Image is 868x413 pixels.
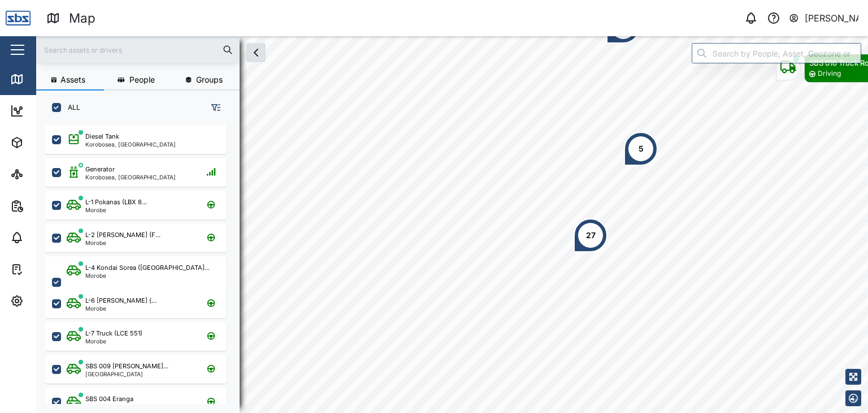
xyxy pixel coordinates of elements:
[692,43,861,63] input: Search by People, Asset, Geozone or Place
[624,132,658,166] div: Map marker
[45,121,239,404] div: grid
[85,394,133,404] div: SBS 004 Eranga
[818,68,841,79] div: Driving
[29,200,68,212] div: Reports
[85,197,147,207] div: L-1 Pokanas (LBX 8...
[29,295,70,307] div: Settings
[85,207,147,213] div: Morobe
[85,174,176,180] div: Korobosea, [GEOGRAPHIC_DATA]
[29,231,64,244] div: Alarms
[85,371,168,377] div: [GEOGRAPHIC_DATA]
[85,329,142,338] div: L-7 Truck (LCE 551)
[29,105,80,117] div: Dashboard
[85,338,142,344] div: Morobe
[29,263,60,276] div: Tasks
[85,230,160,240] div: L-2 [PERSON_NAME] (F...
[586,229,596,242] div: 27
[60,76,85,84] span: Assets
[574,218,607,252] div: Map marker
[788,10,859,26] button: [PERSON_NAME]
[85,296,157,306] div: L-6 [PERSON_NAME] (...
[43,41,233,58] input: Search assets or drivers
[29,73,55,85] div: Map
[85,240,160,246] div: Morobe
[85,263,210,273] div: L-4 Kondai Sorea ([GEOGRAPHIC_DATA]...
[85,273,210,278] div: Morobe
[6,6,31,31] img: Main Logo
[85,141,176,147] div: Korobosea, [GEOGRAPHIC_DATA]
[29,168,57,180] div: Sites
[129,76,155,84] span: People
[805,11,859,25] div: [PERSON_NAME]
[85,132,119,141] div: Diesel Tank
[85,362,168,371] div: SBS 009 [PERSON_NAME]...
[29,136,64,149] div: Assets
[61,103,80,112] label: ALL
[85,165,115,174] div: Generator
[36,36,868,413] canvas: Map
[85,306,157,311] div: Morobe
[196,76,223,84] span: Groups
[639,143,644,155] div: 5
[69,8,96,28] div: Map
